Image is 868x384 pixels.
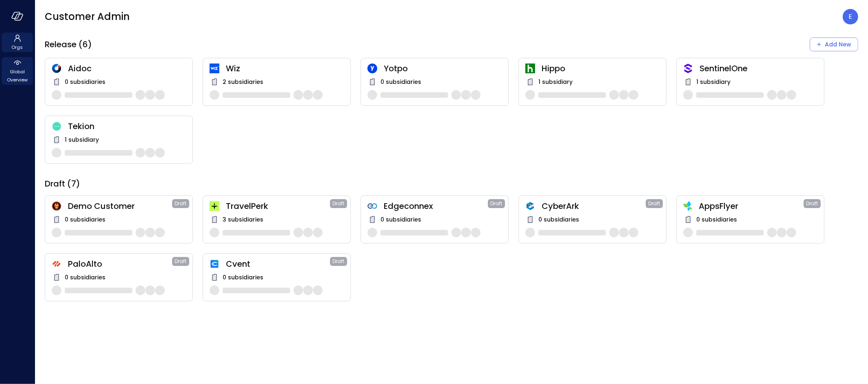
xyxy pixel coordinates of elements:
img: ynjrjpaiymlkbkxtflmu [525,64,535,73]
img: euz2wel6fvrjeyhjwgr9 [210,201,219,211]
span: 1 subsidiary [696,77,730,86]
span: Release (6) [45,39,92,50]
span: Tekion [68,121,186,132]
span: Draft [491,200,503,208]
span: Edgeconnex [384,201,488,211]
span: 0 subsidiaries [65,273,105,282]
span: Draft [175,200,187,208]
span: Yotpo [384,63,502,74]
span: Demo Customer [68,201,172,211]
div: Orgs [2,33,33,52]
div: Global Overview [2,57,33,85]
img: dweq851rzgflucm4u1c8 [52,122,61,131]
span: 0 subsidiaries [380,77,421,86]
span: Draft (7) [45,178,80,189]
span: 0 subsidiaries [696,215,737,224]
span: Draft [649,200,660,208]
span: 0 subsidiaries [538,215,579,224]
span: SentinelOne [700,63,818,74]
span: Draft [333,257,345,266]
span: 2 subsidiaries [223,77,263,86]
span: Customer Admin [45,10,130,23]
span: 1 subsidiary [538,77,573,86]
span: Cvent [226,259,330,269]
span: TravelPerk [226,201,330,211]
span: Hippo [542,63,660,74]
img: rosehlgmm5jjurozkspi [367,64,377,73]
span: 0 subsidiaries [65,77,105,86]
span: 0 subsidiaries [223,273,263,282]
p: E [849,12,853,22]
div: Eleanor Yehudai [843,9,858,24]
button: Add New [810,37,858,51]
span: Draft [807,200,818,208]
img: hs4uxyqbml240cwf4com [52,259,61,269]
span: Global Overview [5,68,30,84]
span: Aidoc [68,63,186,74]
span: Draft [333,200,345,208]
img: scnakozdowacoarmaydw [52,201,61,211]
span: 0 subsidiaries [65,215,105,224]
img: dffl40ddomgeofigsm5p [210,259,219,269]
img: oujisyhxiqy1h0xilnqx [683,64,693,73]
img: gkfkl11jtdpupy4uruhy [367,201,377,211]
div: Add New Organization [810,37,858,51]
img: hddnet8eoxqedtuhlo6i [52,64,61,73]
img: zbmm8o9awxf8yv3ehdzf [683,201,692,211]
img: cfcvbyzhwvtbhao628kj [210,64,219,73]
span: 3 subsidiaries [223,215,263,224]
span: Orgs [12,43,23,51]
span: AppsFlyer [699,201,804,211]
span: 1 subsidiary [65,135,99,144]
img: a5he5ildahzqx8n3jb8t [525,201,535,211]
div: Add New [825,39,851,50]
span: PaloAlto [68,259,172,269]
span: 0 subsidiaries [380,215,421,224]
span: CyberArk [542,201,646,211]
span: Draft [175,257,187,266]
span: Wiz [226,63,344,74]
